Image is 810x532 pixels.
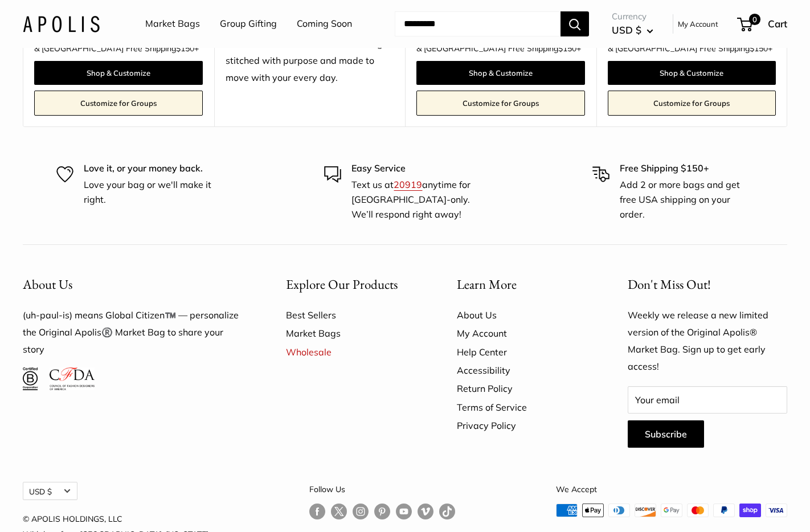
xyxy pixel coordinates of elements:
a: Market Bags [145,15,200,32]
p: Weekly we release a new limited version of the Original Apolis® Market Bag. Sign up to get early ... [628,307,787,375]
span: Currency [612,9,653,24]
span: Learn More [457,276,517,293]
a: Follow us on Instagram [353,504,369,520]
p: Free Shipping $150+ [620,161,754,176]
span: Explore Our Products [286,276,398,293]
img: Certified B Corporation [23,367,38,390]
button: Learn More [457,273,588,296]
p: Love your bag or we'll make it right. [84,178,218,207]
p: Follow Us [309,482,455,497]
a: Follow us on Vimeo [418,504,433,520]
p: Text us at anytime for [GEOGRAPHIC_DATA]-only. We’ll respond right away! [351,178,485,222]
span: $150 [176,43,194,54]
span: & [GEOGRAPHIC_DATA] Free Shipping + [34,44,199,52]
a: Follow us on YouTube [396,504,412,520]
a: Customize for Groups [34,91,203,116]
img: Council of Fashion Designers of America Member [50,367,95,390]
p: Love it, or your money back. [84,161,218,176]
span: $150 [558,43,576,54]
a: About Us [457,306,588,324]
p: Don't Miss Out! [628,273,787,296]
span: Cart [768,18,787,30]
button: Search [561,11,589,36]
span: & [GEOGRAPHIC_DATA] Free Shipping + [416,44,581,52]
a: My Account [678,17,718,31]
p: (uh-paul-is) means Global Citizen™️ — personalize the Original Apolis®️ Market Bag to share your ... [23,307,246,358]
a: Group Gifting [220,15,277,32]
p: We Accept [556,482,787,497]
span: & [GEOGRAPHIC_DATA] Free Shipping + [608,44,772,52]
a: Wholesale [286,343,417,361]
a: Customize for Groups [416,91,585,116]
a: Follow us on Facebook [309,504,325,520]
a: Shop & Customize [34,61,203,85]
p: Add 2 or more bags and get free USA shipping on your order. [620,178,754,222]
a: Follow us on Pinterest [374,504,390,520]
button: USD $ [612,21,653,39]
a: Shop & Customize [416,61,585,85]
a: Follow us on Twitter [331,504,347,524]
a: Shop & Customize [608,61,776,85]
a: Best Sellers [286,306,417,324]
input: Search... [395,11,561,36]
button: About Us [23,273,246,296]
a: Coming Soon [297,15,352,32]
a: My Account [457,324,588,342]
a: Follow us on Tumblr [439,504,455,520]
a: Terms of Service [457,398,588,416]
button: Subscribe [628,420,704,448]
p: Easy Service [351,161,485,176]
a: Return Policy [457,379,588,398]
button: USD $ [23,482,77,500]
a: 0 Cart [738,15,787,33]
a: Help Center [457,343,588,361]
span: 0 [749,14,760,25]
span: About Us [23,276,72,293]
span: $150 [750,43,768,54]
img: Apolis [23,15,100,32]
a: Accessibility [457,361,588,379]
div: Understated, overcrafted—each bag is stitched with purpose and made to move with your every day. [226,35,394,87]
span: USD $ [612,24,641,36]
a: Privacy Policy [457,416,588,435]
a: 20919 [394,179,422,190]
a: Customize for Groups [608,91,776,116]
button: Explore Our Products [286,273,417,296]
a: Market Bags [286,324,417,342]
